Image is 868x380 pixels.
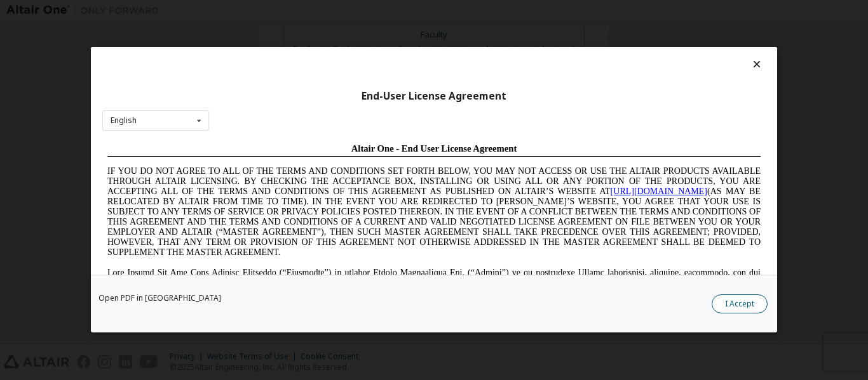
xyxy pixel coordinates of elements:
div: End-User License Agreement [102,90,766,103]
div: English [111,117,137,124]
span: Lore Ipsumd Sit Ame Cons Adipisc Elitseddo (“Eiusmodte”) in utlabor Etdolo Magnaaliqua Eni. (“Adm... [5,129,658,220]
span: Altair One - End User License Agreement [249,5,415,15]
a: Open PDF in [GEOGRAPHIC_DATA] [98,295,221,303]
span: IF YOU DO NOT AGREE TO ALL OF THE TERMS AND CONDITIONS SET FORTH BELOW, YOU MAY NOT ACCESS OR USE... [5,28,658,119]
button: I Accept [712,295,768,314]
a: [URL][DOMAIN_NAME] [508,48,605,58]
